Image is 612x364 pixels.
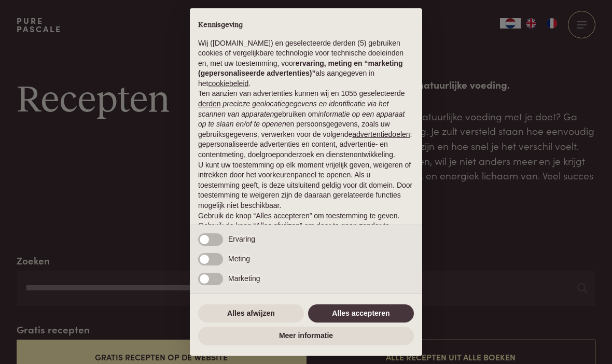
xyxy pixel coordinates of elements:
[198,59,402,78] strong: ervaring, meting en “marketing (gepersonaliseerde advertenties)”
[198,110,405,129] em: informatie op een apparaat op te slaan en/of te openen
[308,304,414,323] button: Alles accepteren
[198,100,388,118] em: precieze geolocatiegegevens en identificatie via het scannen van apparaten
[228,255,250,263] span: Meting
[228,235,255,243] span: Ervaring
[198,304,304,323] button: Alles afwijzen
[198,99,221,109] button: derden
[198,89,414,160] p: Ten aanzien van advertenties kunnen wij en 1055 geselecteerde gebruiken om en persoonsgegevens, z...
[198,21,414,30] h2: Kennisgeving
[352,130,410,140] button: advertentiedoelen
[208,79,248,88] a: cookiebeleid
[198,327,414,345] button: Meer informatie
[228,274,260,283] span: Marketing
[198,211,414,242] p: Gebruik de knop “Alles accepteren” om toestemming te geven. Gebruik de knop “Alles afwijzen” om d...
[198,38,414,89] p: Wij ([DOMAIN_NAME]) en geselecteerde derden (5) gebruiken cookies of vergelijkbare technologie vo...
[198,160,414,211] p: U kunt uw toestemming op elk moment vrijelijk geven, weigeren of intrekken door het voorkeurenpan...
